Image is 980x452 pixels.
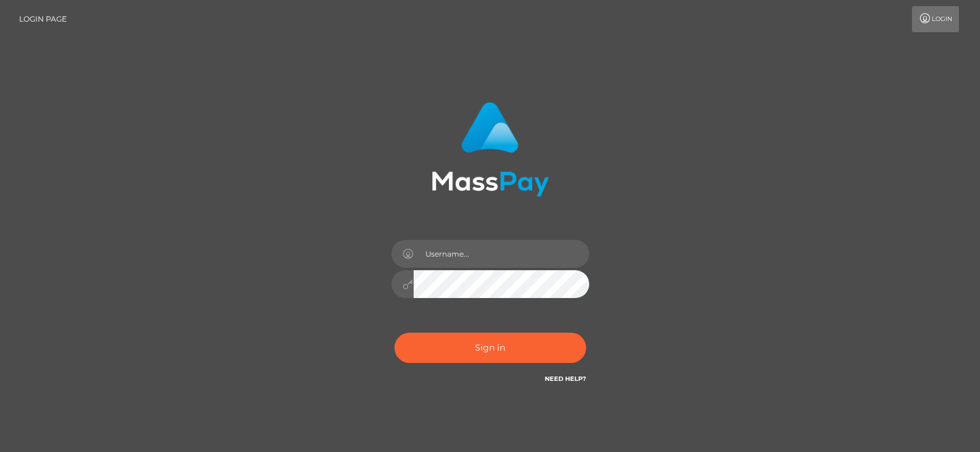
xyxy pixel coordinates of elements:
[19,6,67,32] a: Login Page
[545,375,586,383] a: Need Help?
[414,240,589,268] input: Username...
[394,333,586,363] button: Sign in
[432,102,549,197] img: MassPay Login
[912,6,959,32] a: Login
